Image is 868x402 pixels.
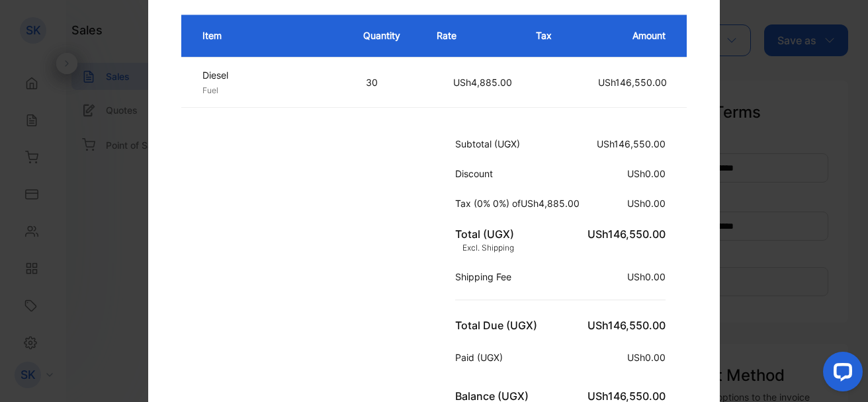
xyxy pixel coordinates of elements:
[202,29,337,43] p: Item
[627,168,666,179] span: USh0.00
[597,138,666,149] span: USh146,550.00
[455,196,585,210] p: Tax (0% 0%) of
[366,75,413,89] p: 30
[627,271,666,282] span: USh0.00
[455,317,542,333] p: Total Due (UGX)
[453,77,512,88] span: USh4,885.00
[627,198,666,209] span: USh0.00
[455,270,517,284] p: Shipping Fee
[202,68,339,82] p: Diesel
[202,85,339,97] p: Fuel
[455,167,498,181] p: Discount
[455,242,514,254] p: Excl. Shipping
[521,198,580,209] span: USh4,885.00
[627,352,666,363] span: USh0.00
[587,319,666,332] span: USh146,550.00
[455,226,514,242] p: Total (UGX)
[455,137,525,151] p: Subtotal (UGX)
[437,29,509,43] p: Rate
[585,29,666,43] p: Amount
[363,29,410,43] p: Quantity
[587,227,666,241] span: USh146,550.00
[536,29,558,43] p: Tax
[812,346,868,402] iframe: LiveChat chat widget
[598,77,667,88] span: USh146,550.00
[455,350,508,364] p: Paid (UGX)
